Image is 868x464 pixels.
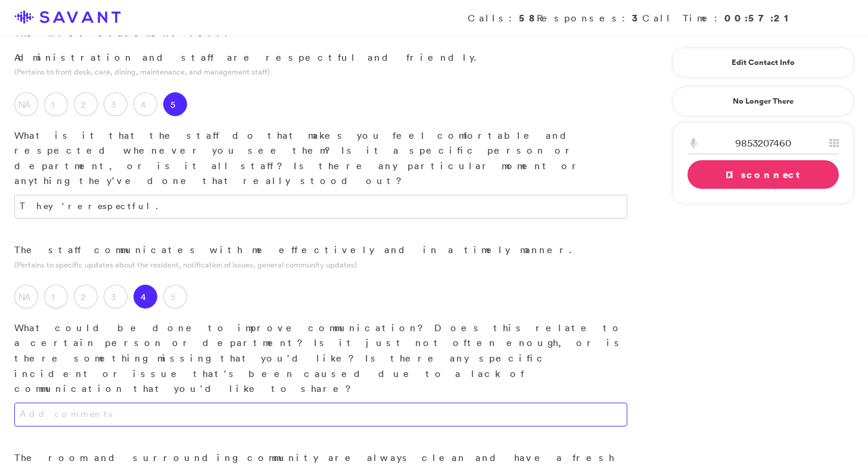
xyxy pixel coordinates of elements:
[44,92,68,116] label: 1
[44,285,68,309] label: 1
[14,320,627,397] p: What could be done to improve communication? Does this relate to a certain person or department? ...
[74,285,98,309] label: 2
[133,92,157,116] label: 4
[687,160,839,189] a: Disconnect
[133,285,157,309] label: 4
[14,242,627,258] p: The staff communicates with me effectively and in a timely manner.
[632,11,642,24] strong: 3
[163,92,187,116] label: 5
[74,92,98,116] label: 2
[519,11,537,24] strong: 58
[163,285,187,309] label: 5
[14,92,38,116] label: NA
[14,128,627,189] p: What is it that the staff do that makes you feel comfortable and respected whenever you see them?...
[14,50,627,66] p: Administration and staff are respectful and friendly.
[724,11,794,24] strong: 00:57:21
[14,285,38,309] label: NA
[14,259,627,270] p: (Pertains to specific updates about the resident, notification of issues, general community updates)
[14,66,627,77] p: (Pertains to front desk, care, dining, maintenance, and management staff)
[104,92,127,116] label: 3
[687,53,839,72] a: Edit Contact Info
[104,285,127,309] label: 3
[673,86,854,116] a: No Longer There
